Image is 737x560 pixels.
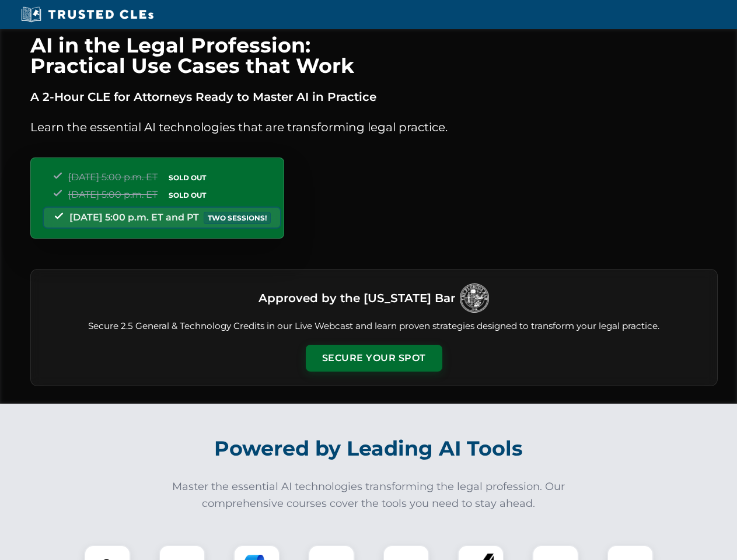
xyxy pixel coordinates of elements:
p: Master the essential AI technologies transforming the legal profession. Our comprehensive courses... [165,478,573,512]
span: [DATE] 5:00 p.m. ET [68,189,158,200]
p: Learn the essential AI technologies that are transforming legal practice. [30,118,718,136]
h1: AI in the Legal Profession: Practical Use Cases that Work [30,35,718,76]
button: Secure Your Spot [306,345,442,372]
h3: Approved by the [US_STATE] Bar [259,288,455,309]
p: A 2-Hour CLE for Attorneys Ready to Master AI in Practice [30,87,718,106]
img: Trusted CLEs [18,6,157,23]
span: SOLD OUT [165,171,210,184]
img: Logo [460,283,489,313]
p: Secure 2.5 General & Technology Credits in our Live Webcast and learn proven strategies designed ... [45,320,703,333]
h2: Powered by Leading AI Tools [46,428,692,469]
span: SOLD OUT [165,189,210,201]
span: [DATE] 5:00 p.m. ET [68,171,158,183]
